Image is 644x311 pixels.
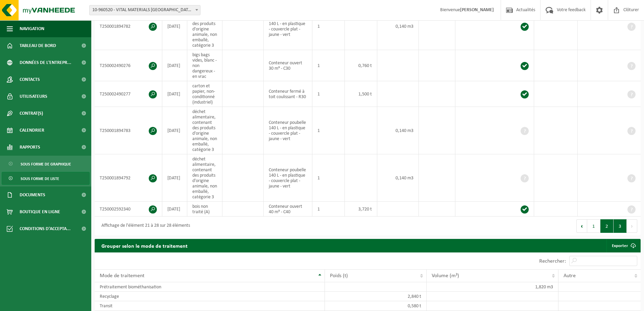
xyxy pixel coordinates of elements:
td: T250002490276 [95,50,162,81]
td: T250002490277 [95,81,162,107]
td: déchet alimentaire, contenant des produits d'origine animale, non emballé, catégorie 3 [187,154,223,202]
span: Calendrier [20,122,44,139]
td: [DATE] [162,107,187,154]
td: Conteneur ouvert 40 m³ - C40 [264,202,313,217]
span: Contrat(s) [20,105,43,122]
span: Volume (m³) [432,273,459,279]
td: Conteneur fermé à toit coulissant - R30 [264,81,313,107]
td: Prétraitement biométhanisation [95,282,325,292]
td: bigs bags vides, blanc - non dangereux - en vrac [187,50,223,81]
td: 1 [312,107,345,154]
div: Affichage de l'élément 21 à 28 sur 28 éléments [98,220,190,232]
td: [DATE] [162,81,187,107]
span: 10-960520 - VITAL MATERIALS BELGIUM S.A. - TILLY [90,5,200,15]
button: 1 [587,219,600,233]
td: T250001894792 [95,154,162,202]
strong: [PERSON_NAME] [460,7,494,13]
h2: Grouper selon le mode de traitement [95,239,194,252]
span: Sous forme de graphique [21,158,71,171]
td: carton et papier, non-conditionné (industriel) [187,81,223,107]
td: 0,140 m3 [377,107,419,154]
td: T250002592340 [95,202,162,217]
td: 1 [312,50,345,81]
button: Previous [576,219,587,233]
a: Sous forme de liste [2,172,90,185]
td: 0,760 t [345,50,377,81]
td: [DATE] [162,154,187,202]
td: Conteneur ouvert 30 m³ - C30 [264,50,313,81]
span: Mode de traitement [100,273,144,279]
span: Rapports [20,139,40,156]
span: Documents [20,186,45,203]
td: [DATE] [162,202,187,217]
td: Conteneur poubelle 140 L - en plastique - couvercle plat - jaune - vert [264,3,313,50]
span: Conditions d'accepta... [20,220,71,237]
button: Next [627,219,637,233]
label: Rechercher: [539,259,566,264]
td: 1 [312,202,345,217]
td: Conteneur poubelle 140 L - en plastique - couvercle plat - jaune - vert [264,107,313,154]
td: 3,720 t [345,202,377,217]
td: 0,140 m3 [377,154,419,202]
td: [DATE] [162,50,187,81]
a: Sous forme de graphique [2,157,90,170]
td: 1 [312,154,345,202]
span: 10-960520 - VITAL MATERIALS BELGIUM S.A. - TILLY [89,5,200,15]
span: Navigation [20,20,44,37]
td: Conteneur poubelle 140 L - en plastique - couvercle plat - jaune - vert [264,154,313,202]
span: Autre [564,273,576,279]
td: 1 [312,81,345,107]
td: déchet alimentaire, contenant des produits d'origine animale, non emballé, catégorie 3 [187,3,223,50]
td: [DATE] [162,3,187,50]
td: 1,500 t [345,81,377,107]
span: Contacts [20,71,40,88]
span: Données de l'entrepr... [20,54,71,71]
span: Boutique en ligne [20,203,60,220]
td: bois non traité (A) [187,202,223,217]
td: Transit [95,301,325,311]
td: 0,140 m3 [377,3,419,50]
td: 0,580 t [325,301,427,311]
td: 1,820 m3 [427,282,558,292]
td: déchet alimentaire, contenant des produits d'origine animale, non emballé, catégorie 3 [187,107,223,154]
span: Utilisateurs [20,88,47,105]
span: Tableau de bord [20,37,56,54]
span: Sous forme de liste [21,172,59,185]
td: Recyclage [95,292,325,301]
td: 2,840 t [325,292,427,301]
td: T250001894783 [95,107,162,154]
span: Poids (t) [330,273,348,279]
button: 2 [600,219,614,233]
a: Exporter [606,239,640,252]
td: 1 [312,3,345,50]
td: T250001894782 [95,3,162,50]
button: 3 [614,219,627,233]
